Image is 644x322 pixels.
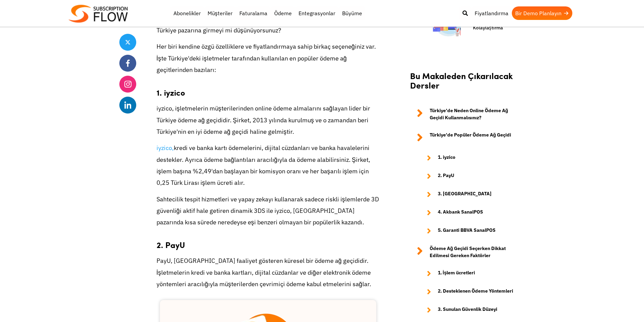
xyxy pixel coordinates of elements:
[204,6,236,20] a: Müşteriler
[157,104,370,135] font: iyzico, işletmelerin müşterilerinden online ödeme almalarını sağlayan lider bir Türkiye ödeme ağ ...
[420,227,518,235] a: 5. Garanti BBVA SanalPOS
[157,195,379,226] font: Sahtecilik tespit hizmetleri ve yapay zekayı kullanarak sadece riskli işlemlerde 3D güvenliği akt...
[438,191,492,197] font: 3. [GEOGRAPHIC_DATA]
[420,208,518,217] a: 4. Akbank SanalPOS
[471,6,512,20] a: Fiyatlandırma
[420,288,518,296] a: 2. Desteklenen Ödeme Yöntemleri
[410,131,518,144] a: Türkiye'de Popüler Ödeme Ağ Geçidi
[438,306,497,312] font: 3. Sunulan Güvenlik Düzeyi
[420,306,518,314] a: 3. Sunulan Güvenlik Düzeyi
[410,245,518,259] a: Ödeme Ağ Geçidi Seçerken Dikkat Edilmesi Gereken Faktörler
[410,107,518,121] a: Türkiye'de Neden Online Ödeme Ağ Geçidi Kullanmalısınız?
[420,269,518,277] a: 1. İşlem ücretleri
[438,172,454,178] font: 2. PayU
[420,190,518,198] a: 3. [GEOGRAPHIC_DATA]
[157,43,376,73] font: Her biri kendine özgü özelliklere ve fiyatlandırmaya sahip birkaç seçeneğiniz var. İşte Türkiye'd...
[438,154,455,160] font: 1. iyzico
[410,70,513,92] font: Bu Makaleden Çıkarılacak Dersler
[420,154,518,162] a: 1. iyzico
[157,239,185,250] font: 2. PayU
[157,144,370,187] font: kredi ve banka kartı ödemelerini, dijital cüzdanları ve banka havalelerini destekler. Ayrıca ödem...
[339,6,365,20] a: Büyüme
[438,270,475,276] font: 1. İşlem ücretleri
[157,26,281,34] font: Türkiye pazarına girmeyi mi düşünüyorsunuz?
[515,10,562,17] font: Bir Demo Planlayın
[157,257,371,288] font: PayU, [GEOGRAPHIC_DATA] faaliyet gösteren küresel bir ödeme ağ geçididir. İşletmelerin kredi ve b...
[271,6,295,20] a: Ödeme
[157,144,174,152] a: iyzico,
[274,10,292,17] font: Ödeme
[173,10,201,17] font: Abonelikler
[239,10,267,17] font: Faturalama
[430,245,506,258] font: Ödeme Ağ Geçidi Seçerken Dikkat Edilmesi Gereken Faktörler
[236,6,271,20] a: Faturalama
[157,86,185,98] font: 1. iyzico
[295,6,339,20] a: Entegrasyonlar
[420,172,518,180] a: 2. PayU
[438,227,496,233] font: 5. Garanti BBVA SanalPOS
[342,10,362,17] font: Büyüme
[512,6,572,20] a: Bir Demo Planlayın
[170,6,204,20] a: Abonelikler
[438,209,483,215] font: 4. Akbank SanalPOS
[208,10,233,17] font: Müşteriler
[430,132,511,138] font: Türkiye'de Popüler Ödeme Ağ Geçidi
[438,288,513,294] font: 2. Desteklenen Ödeme Yöntemleri
[475,10,508,17] font: Fiyatlandırma
[299,10,335,17] font: Entegrasyonlar
[69,5,128,23] img: Abonelik akışı
[430,107,508,121] font: Türkiye'de Neden Online Ödeme Ağ Geçidi Kullanmalısınız?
